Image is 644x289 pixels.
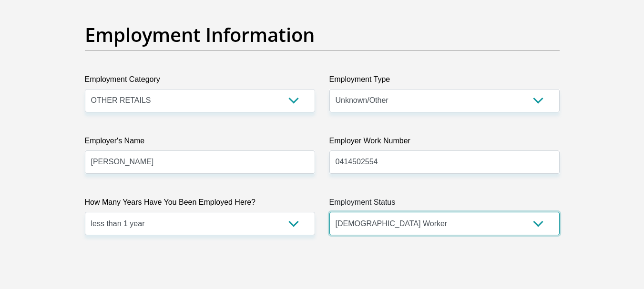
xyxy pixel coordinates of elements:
[85,197,315,212] label: How Many Years Have You Been Employed Here?
[329,197,560,212] label: Employment Status
[85,74,315,89] label: Employment Category
[85,135,315,150] label: Employer's Name
[85,150,315,174] input: Employer's Name
[329,135,560,150] label: Employer Work Number
[329,150,560,174] input: Employer Work Number
[329,74,560,89] label: Employment Type
[85,23,560,46] h2: Employment Information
